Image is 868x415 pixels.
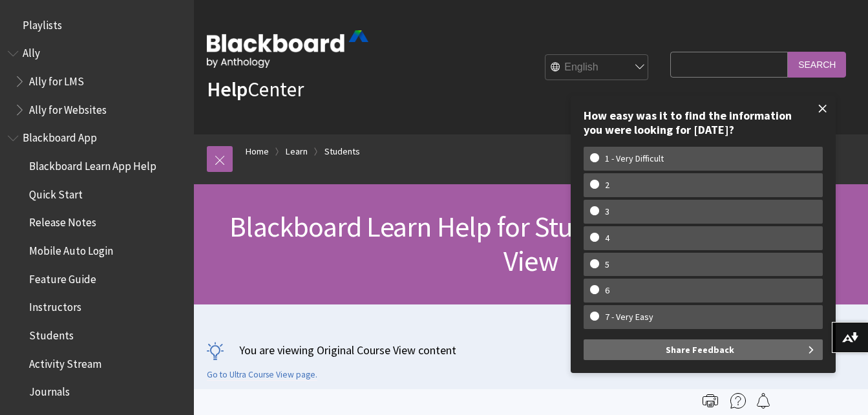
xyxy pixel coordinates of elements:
[590,285,624,296] w-span: 6
[29,297,81,314] span: Instructors
[584,109,823,136] div: How easy was it to find the information you were looking for [DATE]?
[229,209,832,279] span: Blackboard Learn Help for Students - Original Course View
[584,339,823,360] button: Share Feedback
[29,99,107,116] span: Ally for Websites
[29,353,101,370] span: Activity Stream
[590,153,679,164] w-span: 1 - Very Difficult
[590,312,668,323] w-span: 7 - Very Easy
[590,233,624,244] w-span: 4
[590,180,624,191] w-span: 2
[286,144,308,160] a: Learn
[29,268,96,286] span: Feature Guide
[207,342,855,358] p: You are viewing Original Course View content
[324,144,360,160] a: Students
[23,43,40,60] span: Ally
[207,76,248,102] strong: Help
[8,14,186,36] nav: Book outline for Playlists
[29,184,83,201] span: Quick Start
[545,55,649,81] select: Site Language Selector
[29,381,70,399] span: Journals
[29,325,74,342] span: Students
[207,76,304,102] a: HelpCenter
[590,259,624,270] w-span: 5
[23,127,97,145] span: Blackboard App
[666,339,734,360] span: Share Feedback
[29,212,96,229] span: Release Notes
[29,155,156,173] span: Blackboard Learn App Help
[756,393,771,409] img: Follow this page
[730,393,746,409] img: More help
[207,369,317,381] a: Go to Ultra Course View page.
[29,70,84,88] span: Ally for LMS
[788,52,846,77] input: Search
[29,240,113,257] span: Mobile Auto Login
[8,43,186,121] nav: Book outline for Anthology Ally Help
[23,14,62,32] span: Playlists
[590,206,624,217] w-span: 3
[246,144,269,160] a: Home
[207,30,368,68] img: Blackboard by Anthology
[703,393,718,409] img: Print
